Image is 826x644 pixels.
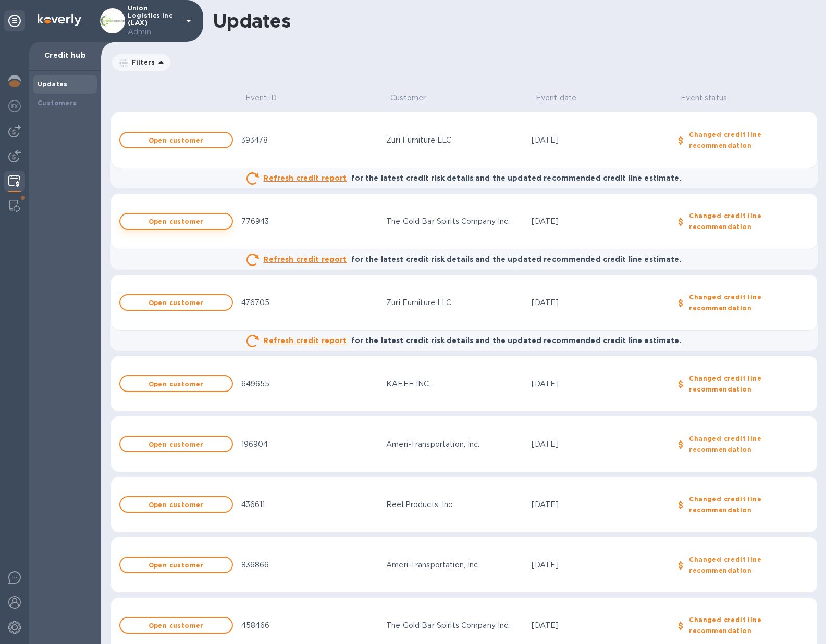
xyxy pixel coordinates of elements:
[128,27,180,37] p: Admin
[386,499,523,510] div: Reel Products, Inc
[149,380,204,388] b: Open customer
[532,135,669,146] div: [DATE]
[38,80,68,88] b: Updates
[532,216,669,227] div: [DATE]
[390,93,426,104] p: Customer
[149,622,204,629] b: Open customer
[689,212,761,231] b: Changed credit line recommendation
[532,560,669,571] div: [DATE]
[213,10,290,32] h1: Updates
[241,297,378,308] div: 476705
[241,499,378,510] div: 436611
[128,58,155,67] p: Filters
[4,10,25,31] div: Unpin categories
[386,135,523,146] div: Zuri Furniture LLC
[263,255,347,263] u: Refresh credit report
[119,496,233,513] button: Open customer
[8,100,21,112] img: Foreign exchange
[241,216,378,227] div: 776943
[689,555,761,574] b: Changed credit line recommendation
[241,135,378,146] div: 393478
[386,378,523,389] div: KAFFE INC.
[119,436,233,452] button: Open customer
[119,294,233,311] button: Open customer
[351,336,682,345] b: for the latest credit risk details and the updated recommended credit line estimate.
[536,93,576,104] p: Event date
[536,93,590,104] span: Event date
[119,213,233,230] button: Open customer
[263,336,347,345] u: Refresh credit report
[263,174,347,182] u: Refresh credit report
[241,620,378,631] div: 458466
[149,299,204,307] b: Open customer
[386,620,523,631] div: The Gold Bar Spirits Company Inc.
[681,93,727,104] p: Event status
[245,93,277,104] p: Event ID
[386,560,523,571] div: Ameri-Transportation, Inc.
[149,501,204,509] b: Open customer
[149,440,204,448] b: Open customer
[532,499,669,510] div: [DATE]
[386,297,523,308] div: Zuri Furniture LLC
[245,93,291,104] span: Event ID
[149,561,204,569] b: Open customer
[532,439,669,450] div: [DATE]
[689,131,761,149] b: Changed credit line recommendation
[689,374,761,393] b: Changed credit line recommendation
[351,255,682,263] b: for the latest credit risk details and the updated recommended credit line estimate.
[8,175,20,187] img: Credit hub
[241,439,378,450] div: 196904
[241,560,378,571] div: 836866
[532,297,669,308] div: [DATE]
[689,293,761,312] b: Changed credit line recommendation
[38,50,93,60] p: Credit hub
[38,14,81,26] img: Logo
[119,132,233,148] button: Open customer
[149,218,204,225] b: Open customer
[386,216,523,227] div: The Gold Bar Spirits Company Inc.
[119,617,233,634] button: Open customer
[532,620,669,631] div: [DATE]
[689,435,761,453] b: Changed credit line recommendation
[390,93,439,104] span: Customer
[689,616,761,635] b: Changed credit line recommendation
[149,136,204,144] b: Open customer
[119,375,233,392] button: Open customer
[128,5,180,37] p: Union Logistics Inc (LAX)
[532,378,669,389] div: [DATE]
[38,99,77,107] b: Customers
[119,557,233,573] button: Open customer
[351,174,682,182] b: for the latest credit risk details and the updated recommended credit line estimate.
[689,495,761,514] b: Changed credit line recommendation
[241,378,378,389] div: 649655
[386,439,523,450] div: Ameri-Transportation, Inc.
